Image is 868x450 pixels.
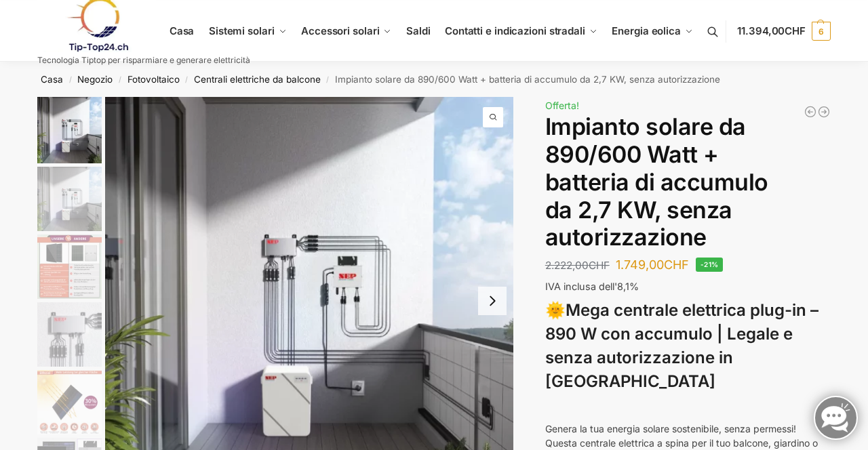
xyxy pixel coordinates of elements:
[14,62,855,97] nav: Briciole di pane
[69,75,72,84] font: /
[785,24,806,37] font: CHF
[37,97,102,163] img: Centrale elettrica da balcone con accumulo da 2,7 kW
[335,74,720,85] font: Impianto solare da 890/600 Watt + batteria di accumulo da 2,7 KW, senza autorizzazione
[127,74,180,85] a: Fotovoltaico
[817,105,831,119] a: Centrale elettrica da balcone con modulo solare da 890 watt e accumulo Zendure da 2 kW/h
[37,234,102,299] img: Bificial rispetto ai moduli economici
[616,258,664,272] font: 1.749,00
[664,258,689,272] font: CHF
[119,75,121,84] font: /
[737,11,831,52] a: 11.394,00CHF 6
[545,100,579,111] font: Offerta!
[818,26,823,37] font: 6
[34,97,102,165] li: 1 / 12
[478,287,507,315] button: Next slide
[185,75,188,84] font: /
[445,24,585,37] font: Contatti e indicazioni stradali
[606,1,698,62] a: Energia eolica
[701,260,719,268] font: -21%
[296,1,397,62] a: Accessori solari
[401,1,436,62] a: Saldi
[737,24,785,37] font: 11.394,00
[545,300,566,320] font: 🌞
[589,259,610,272] font: CHF
[209,24,275,37] font: Sistemi solari
[804,105,817,119] a: Centrale elettrica da balcone 405/600 watt espandibile
[545,423,796,434] font: Genera la tua energia solare sostenibile, senza permessi!
[545,281,639,292] font: IVA inclusa dell'8,1%
[34,300,102,368] li: 4 / 12
[545,259,589,272] font: 2.222,00
[612,24,681,37] font: Energia eolica
[406,24,431,37] font: Saldi
[37,370,102,434] img: Bificial 30% di potenza in più
[34,232,102,300] li: 3 / 12
[34,368,102,436] li: 5 / 12
[77,74,113,85] a: Negozio
[545,300,818,390] font: Mega centrale elettrica plug-in – 890 W con accumulo | Legale e senza autorizzazione in [GEOGRAPH...
[37,55,250,65] font: Tecnologia Tiptop per risparmiare e generare elettricità
[545,112,768,251] font: Impianto solare da 890/600 Watt + batteria di accumulo da 2,7 KW, senza autorizzazione
[439,1,603,62] a: Contatti e indicazioni stradali
[41,74,63,85] a: Casa
[194,74,321,85] a: Centrali elettriche da balcone
[326,75,329,84] font: /
[301,24,379,37] font: Accessori solari
[34,165,102,232] li: 2 / 12
[37,167,102,231] img: Centrale elettrica da balcone con accumulo da 2,7 kW
[37,302,102,367] img: BDS1000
